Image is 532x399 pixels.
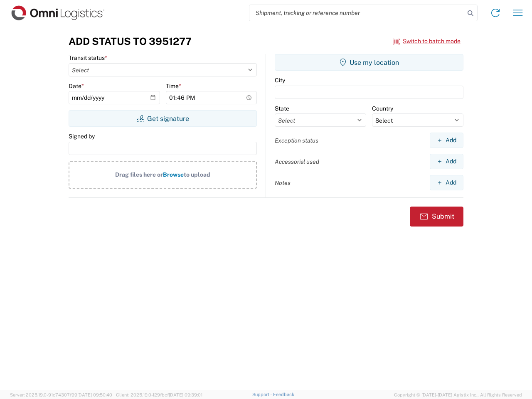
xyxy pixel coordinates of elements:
[69,82,84,90] label: Date
[273,392,294,397] a: Feedback
[69,133,95,140] label: Signed by
[184,171,210,178] span: to upload
[252,392,273,397] a: Support
[69,35,192,47] h3: Add Status to 3951277
[275,158,319,165] label: Accessorial used
[169,392,202,397] span: [DATE] 09:39:01
[394,391,522,399] span: Copyright © [DATE]-[DATE] Agistix Inc., All Rights Reserved
[430,154,463,169] button: Add
[69,54,107,62] label: Transit status
[275,76,285,84] label: City
[163,171,184,178] span: Browse
[393,34,461,48] button: Switch to batch mode
[166,82,181,90] label: Time
[115,171,163,178] span: Drag files here or
[430,175,463,190] button: Add
[275,179,291,187] label: Notes
[275,54,463,71] button: Use my location
[430,133,463,148] button: Add
[372,105,393,112] label: Country
[275,105,289,112] label: State
[275,137,318,144] label: Exception status
[10,392,112,397] span: Server: 2025.19.0-91c74307f99
[249,5,465,21] input: Shipment, tracking or reference number
[69,110,257,127] button: Get signature
[410,207,463,227] button: Submit
[116,392,202,397] span: Client: 2025.19.0-129fbcf
[77,392,112,397] span: [DATE] 09:50:40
